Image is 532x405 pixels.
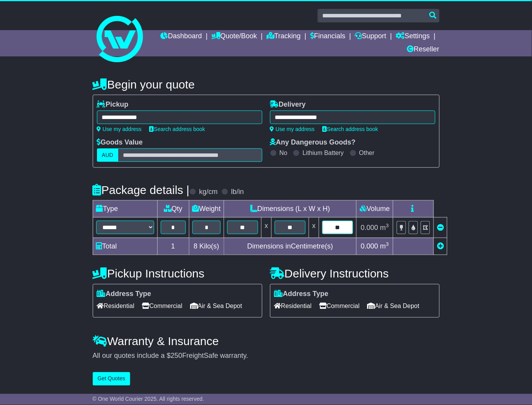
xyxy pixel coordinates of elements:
span: Air & Sea Depot [190,300,242,312]
h4: Package details | [93,184,190,196]
td: Type [93,201,157,218]
sup: 3 [386,241,389,247]
label: Address Type [97,290,151,298]
td: Dimensions in Centimetre(s) [224,238,357,255]
a: Use my address [97,126,142,132]
span: Commercial [320,300,360,312]
span: Residential [97,300,134,312]
a: Settings [396,30,430,43]
label: lb/in [231,188,244,196]
a: Quote/Book [211,30,257,43]
span: 0.000 [361,242,378,250]
label: AUD [97,148,119,162]
label: No [280,149,287,157]
a: Add new item [437,242,444,250]
label: Address Type [274,290,329,298]
label: Other [359,149,375,157]
td: Kilo(s) [189,238,224,255]
span: 250 [171,352,182,360]
a: Reseller [407,43,439,56]
label: Delivery [270,100,306,109]
label: Lithium Battery [303,149,344,157]
td: 1 [157,238,189,255]
a: Support [355,30,386,43]
sup: 3 [386,223,389,228]
a: Use my address [270,126,315,132]
td: Weight [189,201,224,218]
span: m [380,224,389,231]
label: Goods Value [97,138,143,147]
span: Air & Sea Depot [367,300,420,312]
span: Residential [274,300,312,312]
a: Tracking [267,30,301,43]
span: © One World Courier 2025. All rights reserved. [93,396,204,402]
a: Dashboard [161,30,202,43]
a: Search address book [150,126,205,132]
h4: Pickup Instructions [93,267,262,280]
td: Total [93,238,157,255]
td: Qty [157,201,189,218]
label: Pickup [97,100,129,109]
h4: Delivery Instructions [270,267,440,280]
label: Any Dangerous Goods? [270,138,356,147]
a: Financials [310,30,345,43]
div: All our quotes include a $ FreightSafe warranty. [93,352,440,361]
h4: Begin your quote [93,78,440,91]
span: Commercial [142,300,182,312]
td: Volume [357,201,393,218]
td: Dimensions (L x W x H) [224,201,357,218]
span: m [380,242,389,250]
label: kg/cm [199,188,218,196]
td: x [309,218,319,238]
span: 8 [194,242,197,250]
td: x [262,218,272,238]
a: Remove this item [437,224,444,231]
button: Get Quotes [93,372,131,386]
span: 0.000 [361,224,378,231]
a: Search address book [323,126,378,132]
h4: Warranty & Insurance [93,335,440,348]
